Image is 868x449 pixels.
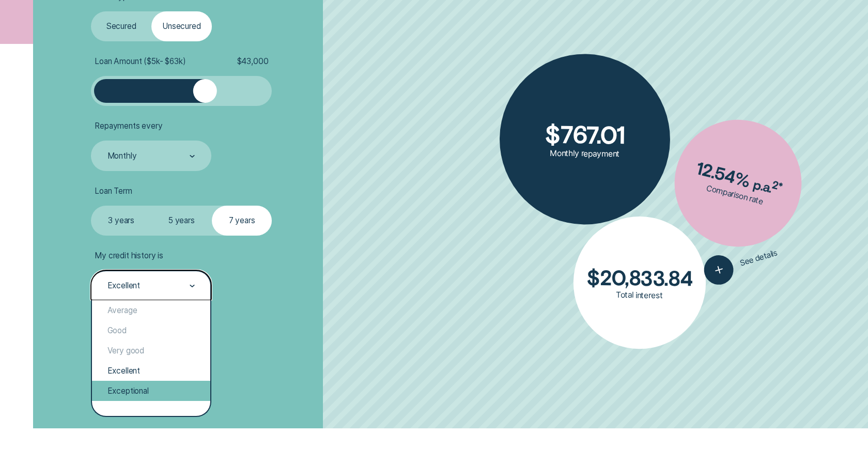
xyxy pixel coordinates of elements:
[107,151,137,161] div: Monthly
[95,251,163,260] span: My credit history is
[92,361,210,381] div: Excellent
[95,186,132,196] span: Loan Term
[212,206,272,236] label: 7 years
[95,56,186,66] span: Loan Amount ( $5k - $63k )
[92,320,210,340] div: Good
[151,206,212,236] label: 5 years
[91,206,151,236] label: 3 years
[91,11,151,41] label: Secured
[701,239,781,288] button: See details
[151,11,212,41] label: Unsecured
[237,56,269,66] span: $ 43,000
[107,281,141,291] div: Excellent
[92,340,210,361] div: Very good
[92,381,210,401] div: Exceptional
[95,121,163,131] span: Repayments every
[92,300,210,320] div: Average
[739,248,779,269] span: See details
